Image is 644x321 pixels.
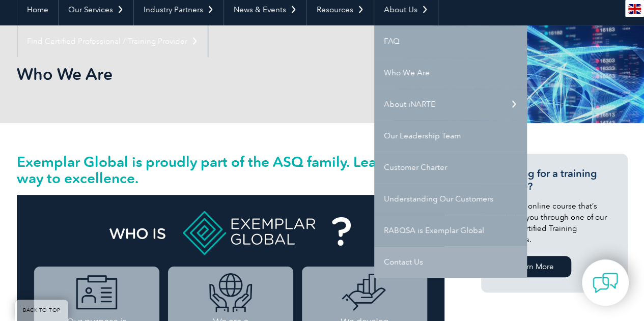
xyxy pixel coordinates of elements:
[496,167,612,193] h3: Looking for a training course?
[374,215,527,246] a: RABQSA is Exemplar Global
[17,154,444,186] h2: Exemplar Global is proudly part of the ASQ family. Leading the way to excellence.
[374,89,527,120] a: About iNARTE
[17,66,444,82] h2: Who We Are
[593,270,618,296] img: contact-chat.png
[374,183,527,215] a: Understanding Our Customers
[374,57,527,89] a: Who We Are
[496,256,571,277] a: Learn More
[628,4,641,14] img: en
[374,25,527,57] a: FAQ
[17,25,208,57] a: Find Certified Professional / Training Provider
[15,300,68,321] a: BACK TO TOP
[374,246,527,278] a: Contact Us
[374,152,527,183] a: Customer Charter
[496,200,612,245] p: Find the online course that’s right for you through one of our many certified Training Providers.
[374,120,527,152] a: Our Leadership Team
